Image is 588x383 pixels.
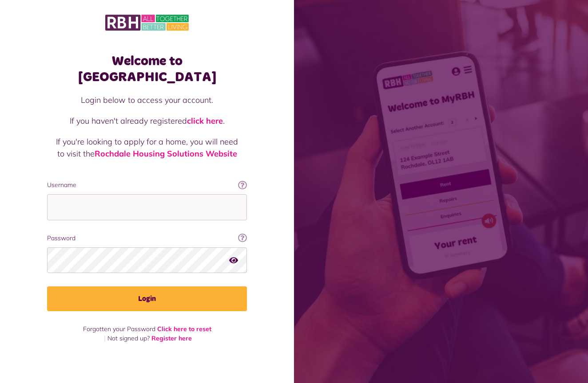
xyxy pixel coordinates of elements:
span: Not signed up? [107,334,150,342]
p: If you're looking to apply for a home, you will need to visit the [56,136,238,160]
a: click here [187,116,223,126]
a: Register here [151,334,192,342]
p: If you haven't already registered . [56,115,238,127]
h1: Welcome to [GEOGRAPHIC_DATA] [47,53,247,85]
p: Login below to access your account. [56,94,238,106]
a: Click here to reset [157,325,211,333]
img: MyRBH [105,13,189,32]
button: Login [47,286,247,311]
label: Password [47,234,247,243]
a: Rochdale Housing Solutions Website [95,149,237,159]
span: Forgotten your Password [83,325,155,333]
label: Username [47,180,247,190]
